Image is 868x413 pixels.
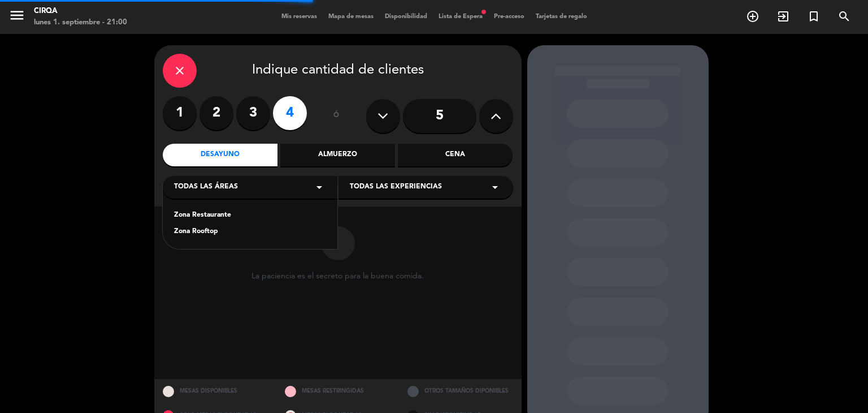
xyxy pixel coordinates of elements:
div: La paciencia es el secreto para la buena comida. [251,272,424,281]
i: exit_to_app [776,10,790,23]
span: Todas las experiencias [350,182,442,193]
i: close [173,64,186,78]
i: menu [8,7,25,24]
div: Cena [398,144,513,166]
label: 3 [236,96,270,130]
div: Almuerzo [280,144,395,166]
label: 2 [199,96,233,130]
span: Mapa de mesas [323,14,379,20]
div: Indique cantidad de clientes [163,54,513,88]
label: 4 [273,96,307,130]
span: fiber_manual_record [480,8,487,15]
div: lunes 1. septiembre - 21:00 [34,17,127,28]
span: Lista de Espera [433,14,488,20]
div: ó [318,96,355,136]
div: MESAS RESTRINGIDAS [276,379,399,403]
span: Disponibilidad [379,14,433,20]
div: Zona Restaurante [174,210,326,221]
span: Mis reservas [276,14,323,20]
div: OTROS TAMAÑOS DIPONIBLES [399,379,522,403]
i: arrow_drop_down [488,180,502,194]
i: add_circle_outline [746,10,759,23]
div: CIRQA [34,6,127,17]
span: Pre-acceso [488,14,530,20]
i: search [837,10,851,23]
i: arrow_drop_down [313,180,326,194]
span: Todas las áreas [174,182,238,193]
button: menu [8,7,25,28]
label: 1 [163,96,197,130]
div: Desayuno [163,144,277,166]
span: Tarjetas de regalo [530,14,593,20]
i: turned_in_not [807,10,821,23]
div: Zona Rooftop [174,226,326,238]
div: MESAS DISPONIBLES [154,379,277,403]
